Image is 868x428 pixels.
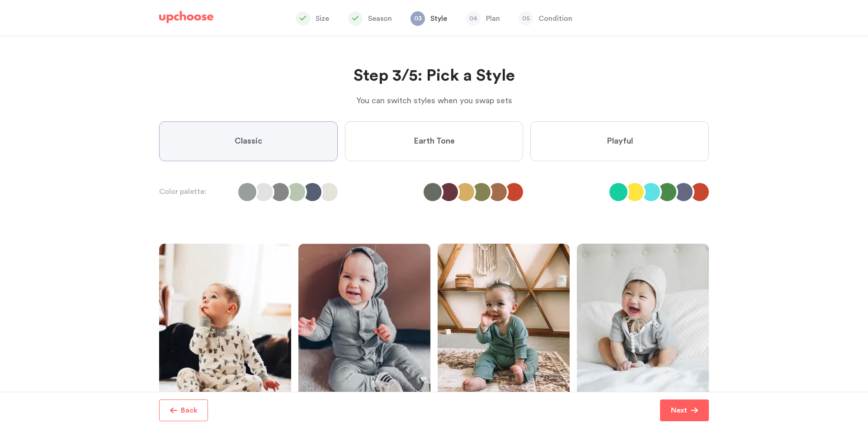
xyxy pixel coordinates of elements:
[538,13,572,24] p: Condition
[410,11,425,26] span: 03
[368,13,392,24] p: Season
[181,405,198,416] p: Back
[159,65,709,87] h2: Step 3/5: Pick a Style
[607,136,633,147] span: Playful
[671,405,687,416] p: Next
[430,13,447,24] p: Style
[660,399,709,421] button: Next
[159,399,208,421] button: Back
[466,11,481,26] span: 04
[356,96,512,105] span: You can switch styles when you swap sets
[159,11,213,28] a: UpChoose
[519,11,533,26] span: 05
[159,11,213,24] img: UpChoose
[235,136,262,147] span: Classic
[414,136,455,147] span: Earth Tone
[316,13,329,24] p: Size
[486,13,500,24] p: Plan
